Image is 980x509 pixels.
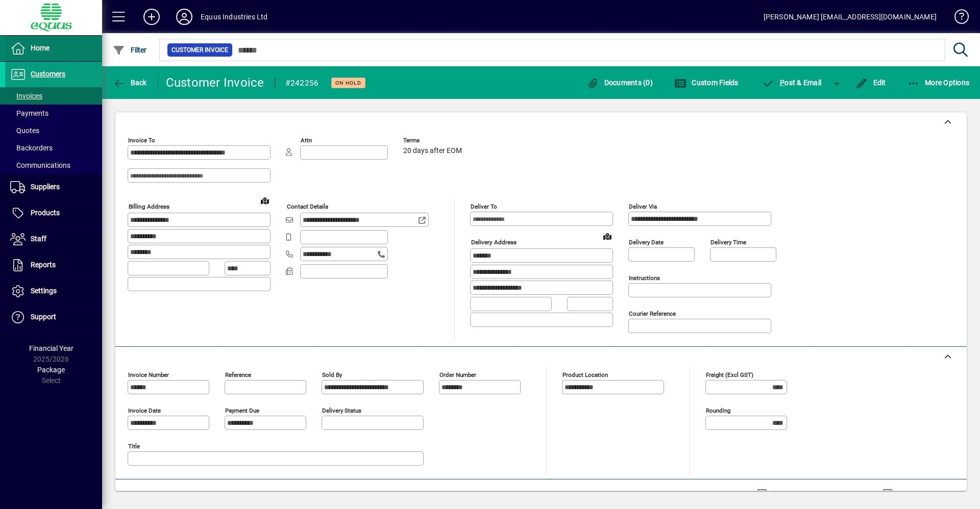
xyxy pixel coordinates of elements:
mat-label: Deliver via [629,203,657,210]
a: Knowledge Base [947,2,967,35]
mat-label: Freight (excl GST) [706,371,753,378]
span: Settings [31,287,57,295]
span: 20 days after EOM [403,147,462,155]
div: Equus Industries Ltd [201,9,268,25]
a: Invoices [5,87,102,105]
app-page-header-button: Back [102,73,158,92]
span: Support [31,313,56,321]
button: Post & Email [757,73,827,92]
span: Terms [403,137,464,144]
button: Add [135,8,168,26]
a: Communications [5,157,102,174]
div: Customer Invoice [166,74,264,91]
a: Reports [5,252,102,278]
span: More Options [908,79,970,87]
span: P [780,79,785,87]
span: Documents (0) [586,79,653,87]
span: Edit [855,79,886,87]
label: Show Line Volumes/Weights [769,489,865,499]
span: Reports [31,261,56,269]
span: Suppliers [31,183,60,191]
span: Filter [113,46,147,54]
a: Products [5,200,102,226]
span: Financial Year [29,344,73,352]
button: Edit [853,73,889,92]
a: Suppliers [5,174,102,200]
span: Communications [10,161,70,169]
span: On hold [335,80,361,86]
a: Settings [5,278,102,304]
span: Payments [10,109,48,117]
a: Staff [5,226,102,252]
mat-label: Delivery date [629,239,664,246]
span: ost & Email [763,79,822,87]
span: Quotes [10,126,39,135]
mat-label: Invoice number [128,371,169,378]
mat-label: Deliver To [471,203,497,210]
span: Package [37,366,65,374]
a: Backorders [5,139,102,157]
a: Support [5,304,102,330]
a: Quotes [5,122,102,139]
mat-label: Instructions [629,274,660,282]
span: Backorders [10,144,53,152]
button: Filter [110,41,150,59]
mat-label: Courier Reference [629,310,676,317]
span: Custom Fields [674,79,739,87]
span: Staff [31,235,46,243]
a: View on map [257,192,273,209]
button: Back [110,73,150,92]
label: Show Cost/Profit [895,489,954,499]
span: Products [31,209,60,217]
a: Home [5,36,102,61]
mat-label: Product location [562,371,608,378]
mat-label: Delivery status [322,407,361,414]
span: Back [113,79,147,87]
button: More Options [905,73,972,92]
mat-label: Attn [301,137,312,144]
mat-label: Reference [225,371,251,378]
mat-label: Rounding [706,407,730,414]
mat-label: Invoice To [128,137,155,144]
mat-label: Payment due [225,407,259,414]
mat-label: Title [128,443,140,450]
button: Documents (0) [584,73,655,92]
mat-label: Delivery time [710,239,746,246]
mat-label: Order number [439,371,476,378]
div: #242256 [285,75,319,91]
div: [PERSON_NAME] [EMAIL_ADDRESS][DOMAIN_NAME] [764,9,937,25]
span: Customer Invoice [171,45,228,55]
span: Invoices [10,92,42,100]
button: Profile [168,8,201,26]
a: View on map [599,228,616,244]
mat-label: Invoice date [128,407,161,414]
a: Payments [5,105,102,122]
span: Customers [31,70,65,78]
mat-label: Sold by [322,371,342,378]
button: Custom Fields [672,73,741,92]
span: Home [31,44,50,52]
